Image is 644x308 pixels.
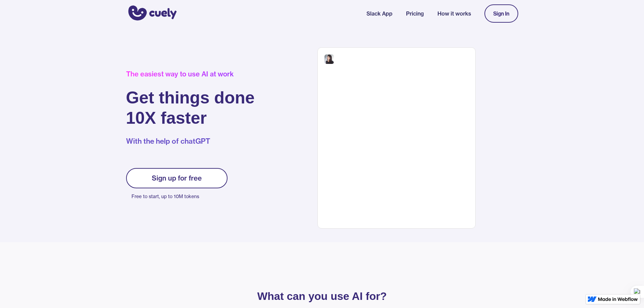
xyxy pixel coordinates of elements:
a: Sign In [484,4,518,23]
h1: Get things done 10X faster [126,88,255,128]
div: Sign In [493,10,509,17]
div: Sign up for free [152,174,202,182]
p: What can you use AI for? [163,291,481,301]
p: Free to start, up to 10M tokens [132,192,228,201]
a: home [126,1,177,26]
a: Pricing [406,9,424,18]
a: Slack App [366,9,392,18]
div: The easiest way to use AI at work [126,70,255,78]
p: With the help of chatGPT [126,136,255,146]
img: Made in Webflow [598,297,638,301]
a: Sign up for free [126,168,228,188]
a: How it works [437,9,471,18]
